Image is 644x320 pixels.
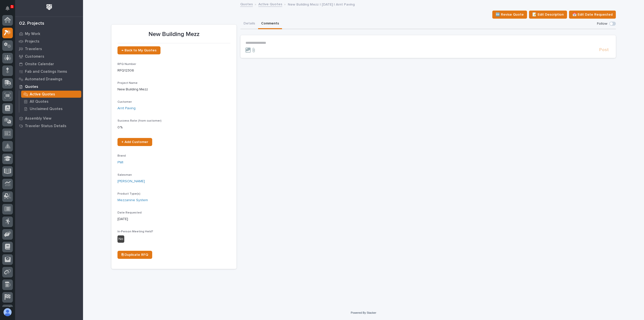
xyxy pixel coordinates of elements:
a: PWI [117,160,123,165]
a: Mezzanine System [117,198,148,203]
div: No [117,235,124,243]
a: Active Quotes [19,91,83,98]
p: 0 % [117,125,230,130]
p: All Quotes [30,99,49,104]
a: Unclaimed Quotes [19,105,83,112]
p: Quotes [25,85,38,89]
a: Customers [15,53,83,60]
a: Automated Drawings [15,75,83,83]
span: Success Rate (from customer) [117,119,162,122]
p: 1 [11,5,13,8]
span: 🆕 Revise Quote [496,12,524,18]
p: Customers [25,54,44,59]
a: Quotes [240,1,253,7]
p: New Building Mezz | [DATE] | Arnt Paving [288,1,355,7]
a: Traveler Status Details [15,122,83,130]
p: Projects [25,39,39,44]
div: Notifications1 [6,6,13,14]
button: Comments [258,19,282,29]
button: users-avatar [2,307,13,317]
a: [PERSON_NAME] [117,179,145,184]
span: ⎘ Duplicate RFQ [122,253,148,257]
button: 🆕 Revise Quote [492,11,527,19]
a: Arnt Paving [117,106,136,111]
span: RFQ Number [117,63,136,66]
p: Active Quotes [30,92,55,97]
p: [DATE] [117,217,230,222]
p: New Building Mezz [117,31,230,38]
p: Unclaimed Quotes [30,107,63,111]
a: Fab and Coatings Items [15,68,83,75]
p: Traveler Status Details [25,124,66,128]
p: Follow [597,22,607,26]
button: 📝 Edit Description [529,11,567,19]
button: Notifications [2,3,13,14]
a: Assembly View [15,115,83,122]
a: + Add Customer [117,138,152,146]
span: Customer [117,100,132,103]
span: 📝 Edit Description [532,12,564,18]
span: Product Type(s) [117,192,140,195]
p: Travelers [25,47,42,51]
p: Fab and Coatings Items [25,69,67,74]
p: New Building Mezz [117,87,230,92]
img: Workspace Logo [45,3,54,12]
p: Automated Drawings [25,77,62,82]
span: In-Person Meeting Held? [117,230,153,233]
span: Salesman [117,173,132,176]
p: My Work [25,32,40,36]
a: Active Quotes [258,1,282,7]
a: My Work [15,30,83,38]
a: Projects [15,38,83,45]
p: Assembly View [25,116,51,121]
span: + Add Customer [122,140,148,144]
p: RFQ12306 [117,68,230,73]
a: Quotes [15,83,83,90]
span: 📅 Edit Date Requested [572,12,613,18]
p: Onsite Calendar [25,62,54,66]
button: 📅 Edit Date Requested [569,11,616,19]
a: Powered By Stacker [351,311,376,314]
span: Post [599,47,609,53]
span: Brand [117,154,126,157]
div: 02. Projects [19,21,44,26]
span: ← Back to My Quotes [122,49,156,52]
span: Date Requested [117,211,142,214]
a: Onsite Calendar [15,60,83,68]
a: All Quotes [19,98,83,105]
button: Post [597,47,611,53]
a: ← Back to My Quotes [117,46,160,54]
a: ⎘ Duplicate RFQ [117,251,152,259]
span: Project Name [117,82,138,85]
button: Details [240,19,258,29]
a: Travelers [15,45,83,53]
